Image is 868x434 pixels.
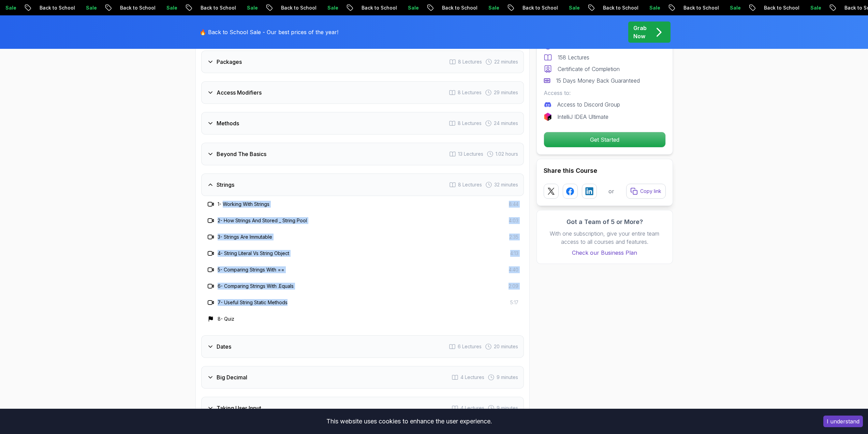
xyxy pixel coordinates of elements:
[324,4,370,11] p: Back to School
[726,4,773,11] p: Back to School
[129,4,150,11] p: Sale
[243,4,290,11] p: Back to School
[497,374,518,381] span: 9 minutes
[494,58,518,65] span: 22 minutes
[201,51,524,73] button: Packages8 Lectures 22 minutes
[217,181,234,189] h3: Strings
[217,342,231,351] h3: Dates
[217,150,266,158] h3: Beyond The Basics
[544,166,666,176] h2: Share this Course
[201,366,524,389] button: Big Decimal4 Lectures 9 minutes
[201,335,524,358] button: Dates6 Lectures 20 minutes
[807,4,853,11] p: Back to School
[531,4,553,11] p: Sale
[201,143,524,165] button: Beyond The Basics13 Lectures 1.02 hours
[494,120,518,127] span: 24 minutes
[218,217,307,224] h3: 2 - How Strings And Stored _ String Pool
[692,4,714,11] p: Sale
[558,53,589,61] p: 158 Lectures
[82,4,129,11] p: Back to School
[2,4,48,11] p: Back to School
[458,151,483,157] span: 13 Lectures
[218,266,284,273] h3: 5 - Comparing Strings With ==
[510,250,518,257] span: 4:13
[218,316,234,322] h3: 8 - Quiz
[218,201,269,208] h3: 1 - Working With Strings
[497,405,518,411] span: 9 minutes
[163,4,209,11] p: Back to School
[451,4,472,11] p: Sale
[509,283,518,290] span: 2:09
[544,249,666,257] a: Check our Business Plan
[646,4,692,11] p: Back to School
[218,234,272,240] h3: 3 - Strings Are Immutable
[218,250,289,257] h3: 4 - String Literal Vs String Object
[509,201,518,208] span: 8:44
[496,151,518,157] span: 1.02 hours
[370,4,392,11] p: Sale
[48,4,70,11] p: Sale
[201,397,524,419] button: Taking User Input4 Lectures 9 minutes
[217,404,261,412] h3: Taking User Input
[485,4,531,11] p: Back to School
[640,188,661,195] p: Copy link
[458,120,482,127] span: 8 Lectures
[5,414,813,429] div: This website uses cookies to enhance the user experience.
[544,229,666,246] p: With one subscription, give your entire team access to all courses and features.
[460,374,484,381] span: 4 Lectures
[494,181,518,188] span: 32 minutes
[565,4,612,11] p: Back to School
[558,65,620,73] p: Certificate of Completion
[217,373,247,381] h3: Big Decimal
[509,217,518,224] span: 4:03
[458,343,482,350] span: 6 Lectures
[544,132,666,148] button: Get Started
[509,266,518,273] span: 4:40
[823,416,863,427] button: Accept cookies
[544,113,552,121] img: jetbrains logo
[494,89,518,96] span: 29 minutes
[209,4,231,11] p: Sale
[200,28,338,36] p: 🔥 Back to School Sale - Our best prices of the year!
[544,89,666,97] p: Access to:
[460,405,484,411] span: 4 Lectures
[557,100,620,109] p: Access to Discord Group
[633,24,647,40] p: Grab Now
[458,58,482,65] span: 8 Lectures
[773,4,794,11] p: Sale
[404,4,451,11] p: Back to School
[626,184,666,199] button: Copy link
[458,181,482,188] span: 8 Lectures
[494,343,518,350] span: 20 minutes
[557,113,608,121] p: IntelliJ IDEA Ultimate
[218,299,288,306] h3: 7 - Useful String Static Methods
[458,89,482,96] span: 8 Lectures
[556,76,640,85] p: 15 Days Money Back Guaranteed
[509,234,518,240] span: 2:35
[290,4,311,11] p: Sale
[201,81,524,104] button: Access Modifiers8 Lectures 29 minutes
[217,58,242,66] h3: Packages
[608,187,614,195] p: or
[217,119,239,127] h3: Methods
[217,88,262,97] h3: Access Modifiers
[510,299,518,306] span: 5:17
[201,173,524,196] button: Strings8 Lectures 32 minutes
[544,217,666,227] h3: Got a Team of 5 or More?
[612,4,633,11] p: Sale
[201,112,524,135] button: Methods8 Lectures 24 minutes
[218,283,294,290] h3: 6 - Comparing Strings With .Equals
